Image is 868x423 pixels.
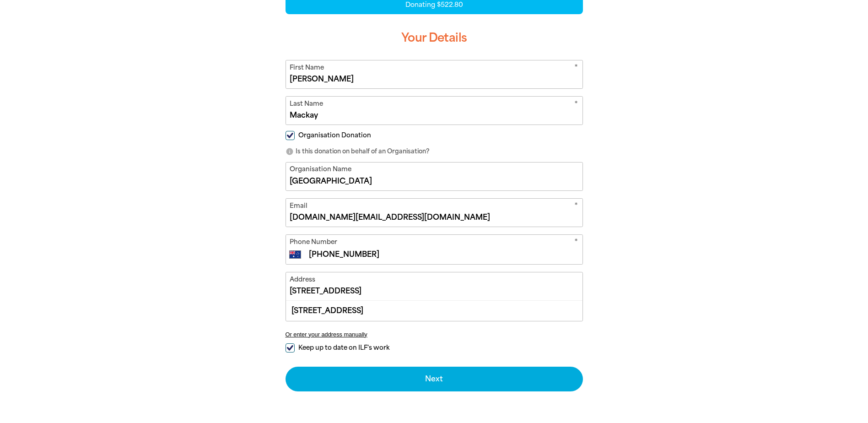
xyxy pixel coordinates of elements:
[286,301,582,320] div: [STREET_ADDRESS]
[286,131,295,140] input: Organisation Donation
[286,147,583,156] p: Is this donation on behalf of an Organisation?
[298,343,389,352] span: Keep up to date on ILF's work
[574,237,578,249] i: Required
[286,23,583,53] h3: Your Details
[286,147,294,156] i: info
[286,343,295,352] input: Keep up to date on ILF's work
[286,367,583,391] button: Next
[298,131,371,140] span: Organisation Donation
[286,331,583,338] button: Or enter your address manually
